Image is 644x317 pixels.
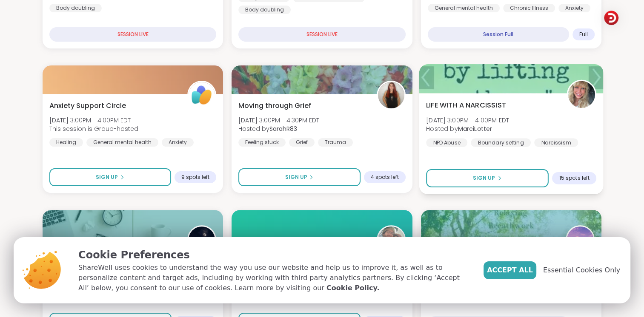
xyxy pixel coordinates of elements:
span: Hosted by [426,125,509,133]
span: Moving through Grief [238,101,311,111]
div: Narcissism [534,138,578,147]
button: Sign Up [426,169,549,187]
span: Anxiety Support Circle [49,101,126,111]
span: [DATE] 3:00PM - 4:30PM EDT [238,116,319,125]
a: Cookie Policy. [326,283,379,293]
span: [DATE] 3:00PM - 4:00PM EDT [426,116,509,124]
div: General mental health [86,138,158,147]
span: 9 spots left [181,174,209,181]
div: Feeling stuck [238,138,286,147]
span: 4 spots left [371,174,399,181]
span: Sign Up [96,173,118,181]
button: Sign Up [49,168,171,186]
span: 15 spots left [559,175,589,181]
b: SarahR83 [269,125,297,133]
div: Trauma [318,138,353,147]
span: Accept All [487,265,533,275]
div: Anxiety [162,138,194,147]
span: Sign Up [285,173,307,181]
img: BRandom502 [378,226,404,253]
span: LIFE WITH A NARCISSIST [426,100,506,110]
div: Chronic Illness [503,4,555,12]
p: ShareWell uses cookies to understand the way you use our website and help us to improve it, as we... [78,263,470,293]
p: Cookie Preferences [78,247,470,263]
div: SESSION LIVE [238,27,405,42]
img: CharIotte [567,226,593,253]
span: Hosted by [238,125,319,133]
div: Grief [289,138,315,147]
img: ShareWell [189,82,215,108]
button: Sign Up [238,168,360,186]
div: Healing [49,138,83,147]
div: Boundary setting [471,138,531,147]
span: This session is Group-hosted [49,125,138,133]
div: NPD Abuse [426,138,467,147]
span: Sign Up [472,174,495,182]
img: MarciLotter [568,81,595,108]
div: Anxiety [558,4,590,12]
div: Body doubling [238,6,291,14]
span: Full [579,31,588,38]
div: SESSION LIVE [49,27,216,42]
div: General mental health [428,4,500,12]
img: QueenOfTheNight [189,226,215,253]
span: [DATE] 3:00PM - 4:00PM EDT [49,116,138,125]
div: Body doubling [49,4,102,12]
img: SarahR83 [378,82,404,108]
span: Essential Cookies Only [543,265,620,275]
b: MarciLotter [458,125,492,133]
div: Session Full [428,27,569,42]
button: Accept All [484,261,536,279]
